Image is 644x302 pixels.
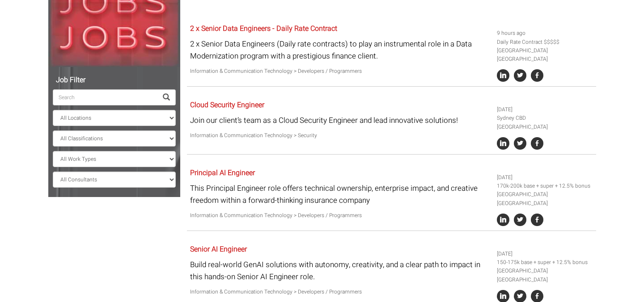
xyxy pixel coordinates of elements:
a: Principal AI Engineer [190,168,255,178]
li: Sydney CBD [GEOGRAPHIC_DATA] [497,114,593,131]
a: Cloud Security Engineer [190,100,264,110]
li: 170k-200k base + super + 12.5% bonus [497,182,593,190]
li: [DATE] [497,173,593,182]
p: Information & Communication Technology > Developers / Programmers [190,67,490,75]
li: Daily Rate Contract $$$$$ [497,38,593,46]
li: 9 hours ago [497,29,593,38]
p: Build real-world GenAI solutions with autonomy, creativity, and a clear path to impact in this ha... [190,259,490,283]
li: [GEOGRAPHIC_DATA] [GEOGRAPHIC_DATA] [497,190,593,207]
p: Information & Communication Technology > Developers / Programmers [190,288,490,296]
a: Senior AI Engineer [190,244,247,255]
a: 2 x Senior Data Engineers - Daily Rate Contract [190,23,337,34]
li: [GEOGRAPHIC_DATA] [GEOGRAPHIC_DATA] [497,46,593,63]
li: 150-175k base + super + 12.5% bonus [497,258,593,267]
p: Join our client’s team as a Cloud Security Engineer and lead innovative solutions! [190,114,490,126]
li: [DATE] [497,250,593,258]
p: Information & Communication Technology > Developers / Programmers [190,211,490,220]
h5: Job Filter [53,76,176,84]
p: Information & Communication Technology > Security [190,131,490,140]
input: Search [53,89,157,105]
p: This Principal Engineer role offers technical ownership, enterprise impact, and creative freedom ... [190,182,490,206]
li: [DATE] [497,105,593,114]
p: 2 x Senior Data Engineers (Daily rate contracts) to play an instrumental role in a Data Moderniza... [190,38,490,62]
li: [GEOGRAPHIC_DATA] [GEOGRAPHIC_DATA] [497,267,593,284]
